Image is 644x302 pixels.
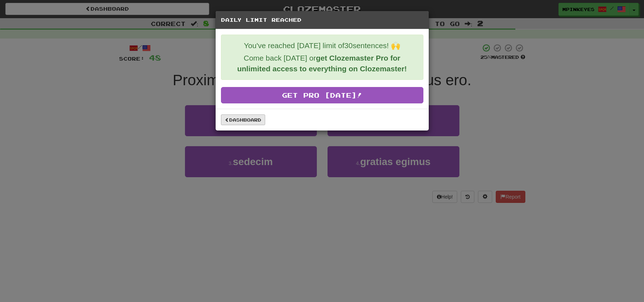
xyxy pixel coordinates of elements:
[227,53,418,74] p: Come back [DATE] or
[221,87,423,103] a: Get Pro [DATE]!
[227,40,418,51] p: You've reached [DATE] limit of 30 sentences! 🙌
[221,16,423,24] h5: Daily Limit Reached
[221,114,265,125] a: Dashboard
[237,54,407,73] strong: get Clozemaster Pro for unlimited access to everything on Clozemaster!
